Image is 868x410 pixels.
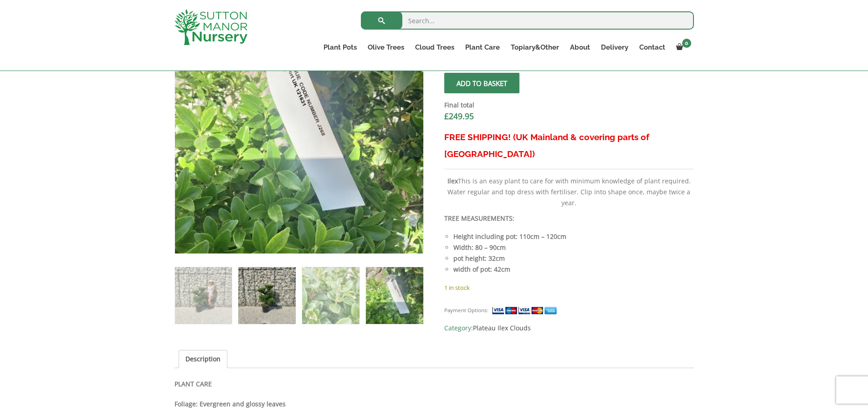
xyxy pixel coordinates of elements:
[366,267,423,324] img: Ilex Maximowicziana Cloud Tree J268 - Image 4
[453,254,505,263] strong: pot height: 32cm
[596,41,634,54] a: Delivery
[444,176,693,208] p: This is an easy plant to care for with minimum knowledge of plant required. Water regular and top...
[318,41,362,54] a: Plant Pots
[453,232,566,241] strong: Height including pot: 110cm – 120cm
[362,41,410,54] a: Olive Trees
[175,400,286,408] strong: Foliage: Evergreen and glossy leaves
[453,243,506,252] strong: Width: 80 – 90cm
[444,111,474,121] bdi: 249.95
[238,267,295,324] img: Ilex Maximowicziana Cloud Tree J268 - Image 2
[302,267,359,324] img: Ilex Maximowicziana Cloud Tree J268 - Image 3
[444,307,488,314] small: Payment Options:
[444,111,449,121] span: £
[505,41,565,54] a: Topiary&Other
[444,129,693,162] h3: FREE SHIPPING! (UK Mainland & covering parts of [GEOGRAPHIC_DATA])
[444,100,693,111] dt: Final total
[410,41,460,54] a: Cloud Trees
[175,267,232,324] img: Ilex Maximowicziana Cloud Tree J268
[453,265,510,273] strong: width of pot: 42cm
[361,11,694,30] input: Search...
[175,380,212,388] strong: PLANT CARE
[444,73,519,93] button: Add to basket
[565,41,596,54] a: About
[682,39,691,48] span: 0
[473,324,531,332] a: Plateau Ilex Clouds
[444,214,514,223] strong: TREE MEASUREMENTS:
[444,323,693,334] span: Category:
[175,9,247,45] img: logo
[492,306,560,315] img: payment supported
[444,282,693,293] p: 1 in stock
[634,41,671,54] a: Contact
[447,177,458,185] b: Ilex
[460,41,505,54] a: Plant Care
[185,350,221,368] a: Description
[671,41,694,54] a: 0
